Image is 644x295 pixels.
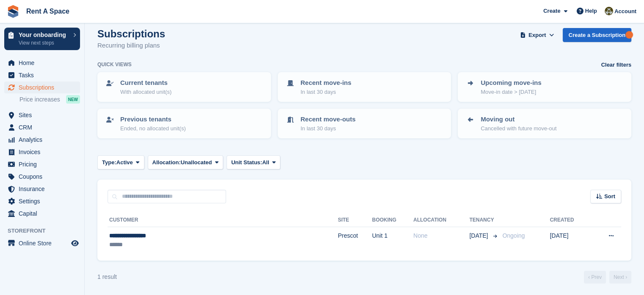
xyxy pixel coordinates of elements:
span: Coupons [19,171,69,183]
span: Settings [19,195,69,207]
span: Unallocated [181,158,212,167]
a: menu [4,183,80,195]
div: Tooltip anchor [625,31,633,39]
span: Tasks [19,69,69,81]
span: Ongoing [502,232,525,239]
h6: Quick views [97,61,132,68]
span: Help [585,7,597,15]
td: Prescot [338,227,372,254]
span: Account [614,7,636,16]
button: Type: Active [97,155,144,169]
a: Upcoming move-ins Move-in date > [DATE] [459,73,630,101]
span: Active [116,158,133,167]
th: Booking [372,214,414,227]
th: Allocation [413,214,469,227]
a: menu [4,69,80,81]
span: Allocation: [152,158,181,167]
a: menu [4,109,80,121]
a: menu [4,81,80,93]
a: Price increases NEW [19,95,80,104]
a: menu [4,171,80,183]
a: Create a Subscription [563,28,631,42]
span: Type: [102,158,116,167]
p: Recent move-outs [301,115,356,124]
a: Next [609,271,631,284]
span: [DATE] [469,231,489,240]
span: Unit Status: [231,158,262,167]
span: Insurance [19,183,69,195]
a: Previous tenants Ended, no allocated unit(s) [98,110,270,138]
a: Previous [584,271,606,284]
img: stora-icon-8386f47178a22dfd0bd8f6a31ec36ba5ce8667c1dd55bd0f319d3a0aa187defe.svg [7,5,19,18]
span: All [262,158,269,167]
span: Price increases [19,96,60,104]
span: CRM [19,121,69,133]
span: Sort [604,192,615,201]
span: Analytics [19,134,69,146]
a: Current tenants With allocated unit(s) [98,73,270,101]
span: Home [19,57,69,69]
p: With allocated unit(s) [120,88,171,96]
a: menu [4,208,80,219]
th: Site [338,214,372,227]
a: Preview store [70,238,80,248]
th: Tenancy [469,214,499,227]
div: 1 result [97,273,117,281]
a: Clear filters [601,61,631,69]
th: Created [550,214,591,227]
p: In last 30 days [301,124,356,133]
div: NEW [66,95,80,104]
p: Ended, no allocated unit(s) [120,124,186,133]
span: Sites [19,109,69,121]
a: menu [4,57,80,69]
button: Unit Status: All [227,155,280,169]
a: Recent move-outs In last 30 days [279,110,451,138]
p: Cancelled with future move-out [481,124,556,133]
img: Kevin Murphy [605,7,613,15]
a: menu [4,158,80,170]
button: Allocation: Unallocated [148,155,224,169]
span: Storefront [8,227,84,235]
p: View next steps [19,39,69,47]
span: Invoices [19,146,69,158]
a: Your onboarding View next steps [4,28,80,50]
p: Current tenants [120,78,171,88]
a: menu [4,134,80,146]
p: Recurring billing plans [97,41,165,51]
a: menu [4,237,80,249]
p: Upcoming move-ins [481,78,541,88]
a: menu [4,146,80,158]
td: Unit 1 [372,227,414,254]
p: Your onboarding [19,32,69,38]
p: Previous tenants [120,115,186,124]
p: Moving out [481,115,556,124]
a: menu [4,121,80,133]
p: In last 30 days [301,88,351,96]
th: Customer [108,214,338,227]
span: Pricing [19,158,69,170]
a: Moving out Cancelled with future move-out [459,110,630,138]
td: [DATE] [550,227,591,254]
h1: Subscriptions [97,28,165,39]
a: Rent A Space [23,4,73,18]
a: menu [4,195,80,207]
div: None [413,231,469,240]
a: Recent move-ins In last 30 days [279,73,451,101]
span: Create [543,7,560,15]
span: Export [528,31,546,39]
p: Move-in date > [DATE] [481,88,541,96]
span: Capital [19,208,69,219]
p: Recent move-ins [301,78,351,88]
span: Online Store [19,237,69,249]
button: Export [519,28,556,42]
span: Subscriptions [19,81,69,93]
nav: Page [582,271,633,284]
